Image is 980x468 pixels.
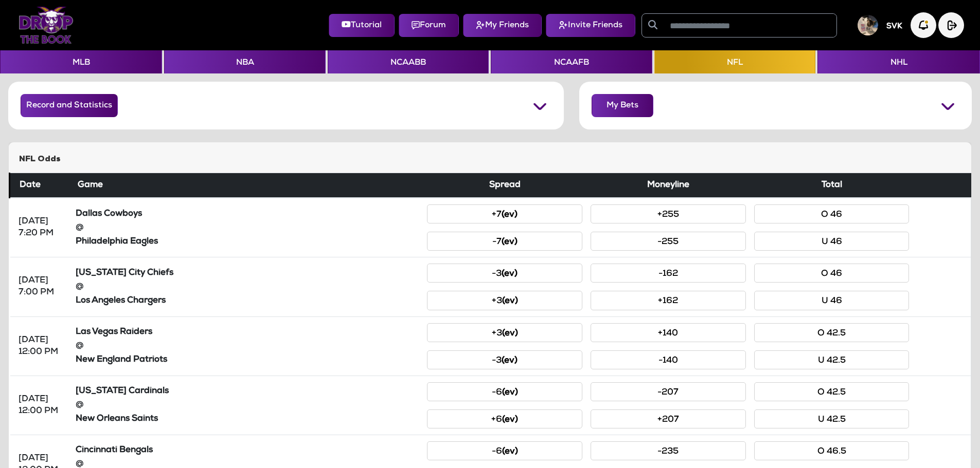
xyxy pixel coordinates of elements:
[76,355,167,364] strong: New England Patriots
[427,323,582,342] button: +3(ev)
[754,409,910,428] button: U 42.5
[491,50,652,73] button: NCAAFB
[427,232,582,251] button: -7(ev)
[591,232,746,251] button: -255
[76,328,152,336] strong: Las Vegas Raiders
[502,416,518,424] small: (ev)
[591,350,746,369] button: -140
[399,14,459,37] button: Forum
[591,323,746,342] button: +140
[502,447,518,456] small: (ev)
[858,15,878,35] img: User
[754,232,910,251] button: U 46
[19,394,63,417] div: [DATE] 12:00 PM
[328,50,489,73] button: NCAABB
[546,14,635,37] button: Invite Friends
[754,291,910,310] button: U 46
[423,173,586,198] th: Spread
[72,173,423,198] th: Game
[592,94,653,117] button: My Bets
[886,22,902,31] h5: SVK
[76,446,153,455] strong: Cincinnati Bengals
[19,216,63,239] div: [DATE] 7:20 PM
[19,334,63,358] div: [DATE] 12:00 PM
[591,204,746,223] button: +255
[591,382,746,401] button: -207
[427,350,582,369] button: -3(ev)
[754,264,910,283] button: O 46
[591,291,746,310] button: +162
[76,399,419,411] div: @
[76,222,419,234] div: @
[754,441,910,460] button: O 46.5
[427,382,582,401] button: -6(ev)
[502,270,518,278] small: (ev)
[10,173,72,198] th: Date
[427,441,582,460] button: -6(ev)
[76,340,419,352] div: @
[591,264,746,283] button: -162
[502,388,518,397] small: (ev)
[427,409,582,428] button: +6(ev)
[502,357,518,365] small: (ev)
[586,173,750,198] th: Moneyline
[502,297,518,306] small: (ev)
[502,329,518,338] small: (ev)
[19,155,961,164] h5: NFL Odds
[654,50,815,73] button: NFL
[502,211,518,219] small: (ev)
[911,12,936,38] img: Notification
[750,173,914,198] th: Total
[591,409,746,428] button: +207
[817,50,979,73] button: NHL
[76,281,419,293] div: @
[19,275,63,298] div: [DATE] 7:00 PM
[427,204,582,223] button: +7(ev)
[21,94,118,117] button: Record and Statistics
[76,296,166,305] strong: Los Angeles Chargers
[427,291,582,310] button: +3(ev)
[76,415,158,423] strong: New Orleans Saints
[502,238,518,247] small: (ev)
[754,350,910,369] button: U 42.5
[591,441,746,460] button: -235
[164,50,325,73] button: NBA
[76,237,158,246] strong: Philadelphia Eagles
[76,387,169,396] strong: [US_STATE] Cardinals
[463,14,542,37] button: My Friends
[329,14,395,37] button: Tutorial
[76,269,173,277] strong: [US_STATE] City Chiefs
[754,382,910,401] button: O 42.5
[754,323,910,342] button: O 42.5
[754,204,910,223] button: O 46
[427,264,582,283] button: -3(ev)
[19,7,74,44] img: Logo
[76,210,142,218] strong: Dallas Cowboys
